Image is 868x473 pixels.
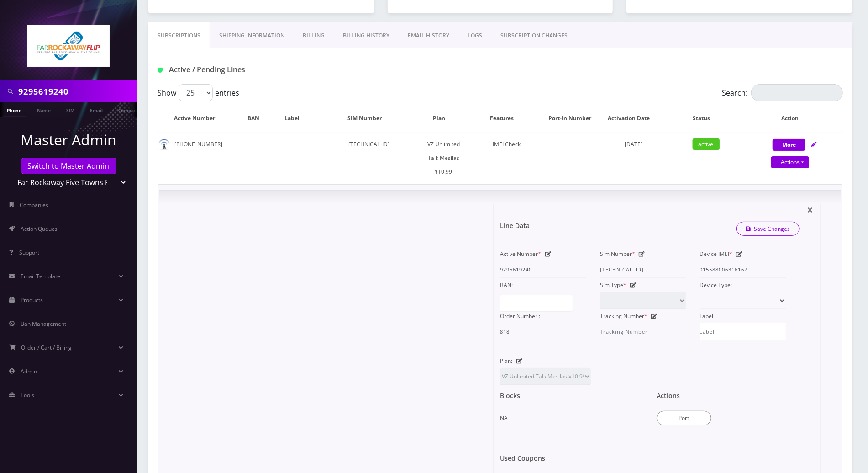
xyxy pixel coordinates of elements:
[500,323,586,340] input: Order Number
[751,84,843,101] input: Search:
[548,105,601,132] th: Port-In Number: activate to sort column ascending
[657,392,680,400] h1: Actions
[422,133,465,183] td: VZ Unlimited Talk Mesilas $10.99
[334,22,399,49] a: Billing History
[422,105,465,132] th: Plan: activate to sort column ascending
[500,222,530,230] h1: Line Data
[736,222,800,236] a: Save Changes
[18,83,135,100] input: Search in Company
[62,102,79,117] a: SIM
[21,158,116,174] a: Switch to Master Admin
[317,105,421,132] th: SIM Number: activate to sort column ascending
[21,225,58,233] span: Action Queues
[807,202,813,217] span: ×
[158,139,170,150] img: default.png
[294,22,334,49] a: Billing
[158,133,239,183] td: [PHONE_NUMBER]
[602,105,664,132] th: Activation Date: activate to sort column ascending
[21,367,37,375] span: Admin
[466,138,547,151] div: IMEI Check
[665,105,746,132] th: Status: activate to sort column ascending
[700,261,785,278] input: IMEI
[32,102,55,117] a: Name
[317,133,421,183] td: [TECHNICAL_ID]
[85,102,107,117] a: Email
[21,296,43,304] span: Products
[240,105,275,132] th: BAN: activate to sort column ascending
[600,247,635,261] label: Sim Number
[158,105,239,132] th: Active Number: activate to sort column ascending
[657,411,711,425] button: Port
[700,278,732,292] label: Device Type:
[500,278,513,292] label: BAN:
[500,455,546,462] h1: Used Coupons
[2,102,26,117] a: Phone
[158,84,239,101] label: Show entries
[700,247,732,261] label: Device IMEI
[27,25,110,67] img: Far Rockaway Five Towns Flip
[500,247,542,261] label: Active Number
[600,261,686,278] input: Sim Number
[21,272,60,280] span: Email Template
[747,105,842,132] th: Action: activate to sort column ascending
[773,139,805,151] button: More
[179,84,213,101] select: Showentries
[21,391,34,399] span: Tools
[600,323,686,340] input: Tracking Number
[693,138,720,150] span: active
[466,105,547,132] th: Features: activate to sort column ascending
[21,320,66,328] span: Ban Management
[500,392,521,400] h1: Blocks
[399,22,458,49] a: EMAIL HISTORY
[158,65,377,74] h1: Active / Pending Lines
[700,323,785,340] input: Label
[491,22,577,49] a: SUBSCRIPTION CHANGES
[500,309,541,323] label: Order Number :
[20,201,49,209] span: Companies
[771,156,809,168] a: Actions
[158,68,163,73] img: Active / Pending Lines
[148,22,210,49] a: Subscriptions
[722,84,843,101] label: Search:
[277,105,316,132] th: Label: activate to sort column ascending
[458,22,491,49] a: LOGS
[500,261,586,278] input: Active Number
[600,278,626,292] label: Sim Type
[600,309,647,323] label: Tracking Number
[700,309,713,323] label: Label
[500,400,643,425] div: NA
[21,344,72,351] span: Order / Cart / Billing
[625,140,642,148] span: [DATE]
[19,249,39,256] span: Support
[500,354,513,368] label: Plan:
[114,102,144,117] a: Company
[210,22,294,49] a: Shipping Information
